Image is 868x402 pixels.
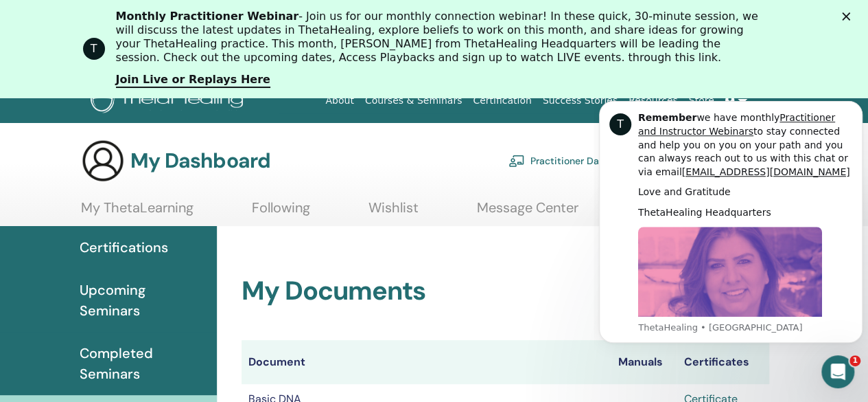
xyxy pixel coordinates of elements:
iframe: Intercom live chat [821,355,854,388]
img: chalkboard-teacher.svg [508,155,525,167]
iframe: Intercom notifications mensaje [594,80,868,365]
a: Practitioner Dashboard [508,146,636,176]
img: logo.png [91,85,255,116]
span: Completed Seminars [80,343,206,384]
a: Join Live or Replays Here [116,73,270,88]
span: Certifications [80,237,168,258]
a: My ThetaLearning [81,199,193,226]
span: 1 [849,355,860,366]
a: Success Stories [537,88,623,113]
h2: My Documents [242,276,769,307]
a: Certification [467,88,537,113]
a: About [320,88,359,113]
a: Wishlist [368,199,419,226]
div: - Join us for our monthly connection webinar! In these quick, 30-minute session, we will discuss ... [116,10,764,65]
a: Courses & Seminars [360,88,468,113]
a: Message Center [477,199,578,226]
a: Following [252,199,310,226]
img: generic-user-icon.jpg [81,139,125,183]
b: Monthly Practitioner Webinar [116,10,299,23]
div: Cerrar [842,12,856,21]
h3: My Dashboard [130,148,270,173]
span: Upcoming Seminars [80,280,206,321]
div: Profile image for ThetaHealing [83,38,105,60]
th: Document [242,340,611,384]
